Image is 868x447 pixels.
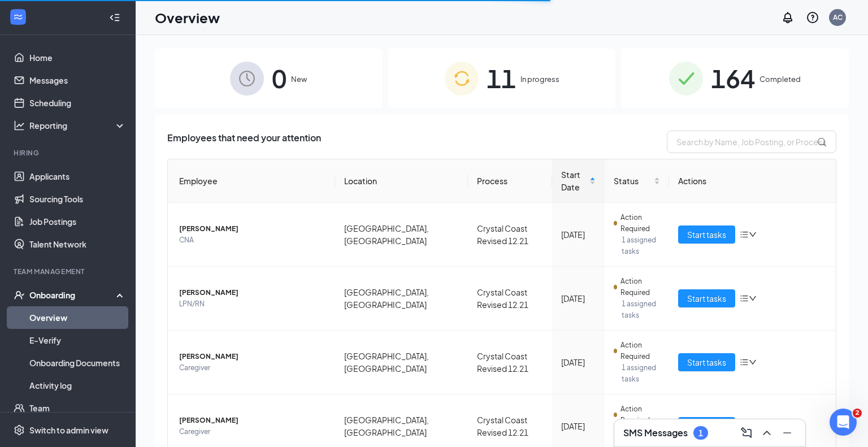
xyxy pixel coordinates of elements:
[487,59,516,98] span: 11
[29,397,126,419] a: Team
[29,424,108,436] div: Switch to admin view
[759,73,801,85] span: Completed
[781,11,795,24] svg: Notifications
[29,69,126,92] a: Messages
[698,428,703,438] div: 1
[29,92,126,114] a: Scheduling
[29,120,127,131] div: Reporting
[29,306,126,329] a: Overview
[749,231,757,238] span: down
[468,267,552,331] td: Crystal Coast Revised 12.21
[335,267,468,331] td: [GEOGRAPHIC_DATA], [GEOGRAPHIC_DATA]
[29,46,126,69] a: Home
[520,73,559,85] span: In progress
[620,340,659,362] span: Action Required
[179,415,326,426] span: [PERSON_NAME]
[12,11,24,23] svg: WorkstreamLogo
[758,424,776,442] button: ChevronUp
[179,223,326,235] span: [PERSON_NAME]
[667,131,836,153] input: Search by Name, Job Posting, or Process
[468,331,552,394] td: Crystal Coast Revised 12.21
[678,289,735,307] button: Start tasks
[622,362,659,385] span: 1 assigned tasks
[806,11,819,24] svg: QuestionInfo
[29,329,126,351] a: E-Verify
[155,8,220,27] h1: Overview
[711,59,755,98] span: 164
[605,159,669,203] th: Status
[109,12,120,23] svg: Collapse
[737,424,756,442] button: ComposeMessage
[335,159,468,203] th: Location
[669,159,836,203] th: Actions
[620,212,659,235] span: Action Required
[749,358,757,366] span: down
[29,210,126,233] a: Job Postings
[14,148,124,158] div: Hiring
[622,298,659,321] span: 1 assigned tasks
[468,159,552,203] th: Process
[29,374,126,397] a: Activity log
[14,424,25,436] svg: Settings
[14,120,25,131] svg: Analysis
[620,276,659,298] span: Action Required
[14,267,124,276] div: Team Management
[740,426,753,440] svg: ComposeMessage
[740,230,749,239] span: bars
[620,403,659,426] span: Action Required
[29,233,126,255] a: Talent Network
[179,362,326,374] span: Caregiver
[29,165,126,188] a: Applicants
[561,168,588,193] span: Start Date
[740,358,749,367] span: bars
[335,331,468,394] td: [GEOGRAPHIC_DATA], [GEOGRAPHIC_DATA]
[272,59,287,98] span: 0
[749,294,757,302] span: down
[853,409,862,418] span: 2
[740,294,749,303] span: bars
[179,351,326,362] span: [PERSON_NAME]
[780,426,794,440] svg: Minimize
[833,12,843,22] div: AC
[335,203,468,267] td: [GEOGRAPHIC_DATA], [GEOGRAPHIC_DATA]
[29,351,126,374] a: Onboarding Documents
[14,289,25,301] svg: UserCheck
[468,203,552,267] td: Crystal Coast Revised 12.21
[623,427,688,439] h3: SMS Messages
[179,298,326,310] span: LPN/RN
[179,426,326,437] span: Caregiver
[561,292,596,305] div: [DATE]
[687,292,726,305] span: Start tasks
[29,289,116,301] div: Onboarding
[291,73,307,85] span: New
[687,356,726,368] span: Start tasks
[760,426,774,440] svg: ChevronUp
[678,225,735,244] button: Start tasks
[830,409,857,436] iframe: Intercom live chat
[179,235,326,246] span: CNA
[622,235,659,257] span: 1 assigned tasks
[778,424,796,442] button: Minimize
[179,287,326,298] span: [PERSON_NAME]
[167,131,321,153] span: Employees that need your attention
[168,159,335,203] th: Employee
[678,353,735,371] button: Start tasks
[678,417,735,435] button: Start tasks
[561,420,596,432] div: [DATE]
[614,175,651,187] span: Status
[29,188,126,210] a: Sourcing Tools
[561,356,596,368] div: [DATE]
[561,228,596,241] div: [DATE]
[687,228,726,241] span: Start tasks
